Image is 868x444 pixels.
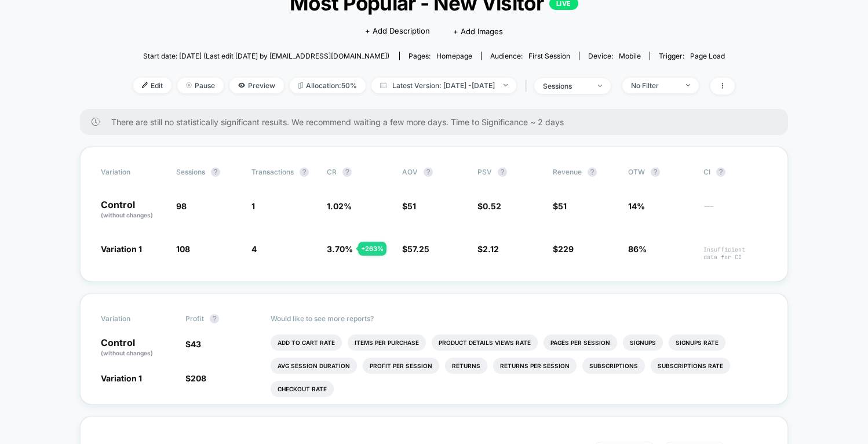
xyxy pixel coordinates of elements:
div: Pages: [409,52,472,60]
span: 57.25 [407,244,429,254]
li: Pages Per Session [544,334,617,351]
div: sessions [543,82,589,90]
p: Control [101,338,174,358]
li: Items Per Purchase [348,334,426,351]
span: PSV [477,168,492,176]
span: 1 [251,201,255,211]
span: $ [477,244,499,254]
span: Edit [133,78,172,93]
span: Latest Version: [DATE] - [DATE] [371,78,516,93]
li: Profit Per Session [363,358,439,374]
span: There are still no statistically significant results. We recommend waiting a few more days . Time... [111,117,765,127]
p: Control [101,200,165,220]
li: Subscriptions Rate [651,358,730,374]
span: Profit [185,314,204,323]
span: 14% [628,201,645,211]
button: ? [498,168,507,177]
img: end [186,82,192,88]
span: Page Load [690,52,725,60]
span: AOV [402,168,418,176]
li: Signups Rate [669,334,725,351]
div: Trigger: [659,52,725,60]
span: $ [553,244,574,254]
span: Insufficient data for CI [703,246,767,261]
span: 43 [191,339,201,349]
li: Signups [623,334,663,351]
span: Device: [579,52,650,60]
span: 108 [176,244,190,254]
span: (without changes) [101,350,153,356]
button: ? [211,168,220,177]
span: 51 [407,201,416,211]
img: calendar [380,82,386,88]
button: ? [210,314,219,323]
span: $ [185,339,201,349]
div: + 263 % [358,242,386,256]
span: 4 [251,244,257,254]
span: Variation [101,168,165,177]
span: Transactions [251,168,294,176]
span: $ [553,201,567,211]
img: rebalance [298,82,303,89]
div: Audience: [490,52,570,60]
span: | [522,78,534,94]
span: $ [402,244,429,254]
span: Variation 1 [101,373,142,383]
div: No Filter [631,81,677,90]
span: + Add Images [453,27,503,36]
span: Preview [229,78,284,93]
button: ? [651,168,660,177]
span: Revenue [553,168,582,176]
span: $ [477,201,501,211]
span: 208 [191,373,206,383]
img: end [686,84,690,86]
span: Variation 1 [101,244,142,254]
span: --- [703,203,767,220]
button: ? [424,168,433,177]
button: ? [588,168,597,177]
span: Pause [177,78,224,93]
span: OTW [628,168,692,177]
span: First Session [528,52,570,60]
span: Variation [101,314,165,323]
span: 51 [558,201,567,211]
span: (without changes) [101,212,153,219]
span: 229 [558,244,574,254]
span: 3.70 % [327,244,353,254]
li: Add To Cart Rate [271,334,342,351]
p: Would like to see more reports? [271,314,768,323]
span: 1.02 % [327,201,352,211]
button: ? [300,168,309,177]
li: Returns [445,358,487,374]
span: Start date: [DATE] (Last edit [DATE] by [EMAIL_ADDRESS][DOMAIN_NAME]) [143,52,389,60]
img: edit [142,82,148,88]
span: + Add Description [365,26,430,37]
button: ? [716,168,725,177]
span: homepage [436,52,472,60]
li: Returns Per Session [493,358,577,374]
button: ? [342,168,352,177]
span: 0.52 [483,201,501,211]
span: CR [327,168,337,176]
span: Allocation: 50% [290,78,366,93]
span: Sessions [176,168,205,176]
span: 86% [628,244,647,254]
span: CI [703,168,767,177]
span: 98 [176,201,187,211]
li: Avg Session Duration [271,358,357,374]
li: Checkout Rate [271,381,334,397]
img: end [504,84,508,86]
span: 2.12 [483,244,499,254]
span: $ [402,201,416,211]
li: Subscriptions [582,358,645,374]
span: $ [185,373,206,383]
li: Product Details Views Rate [432,334,538,351]
span: mobile [619,52,641,60]
img: end [598,85,602,87]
